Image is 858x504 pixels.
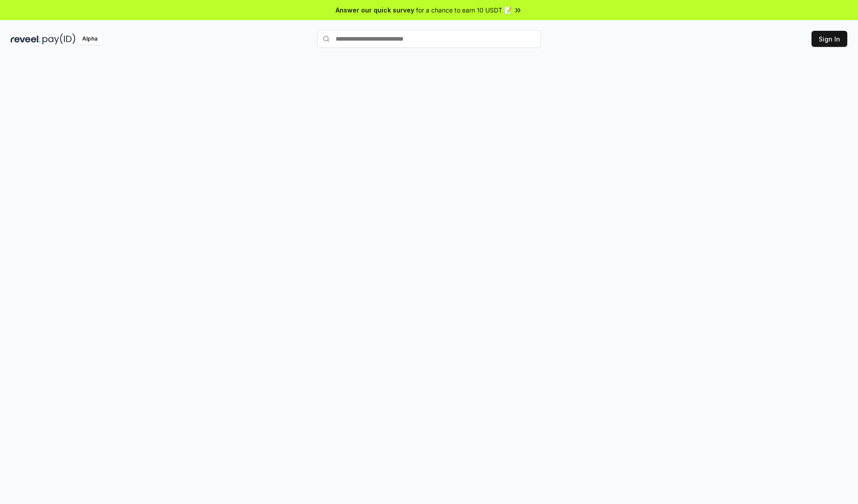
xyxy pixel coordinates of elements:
div: Alpha [77,33,102,45]
button: Sign In [812,31,847,47]
img: reveel_dark [11,33,41,45]
span: for a chance to earn 10 USDT 📝 [416,5,512,15]
img: pay_id [42,33,76,45]
span: Answer our quick survey [336,5,414,15]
